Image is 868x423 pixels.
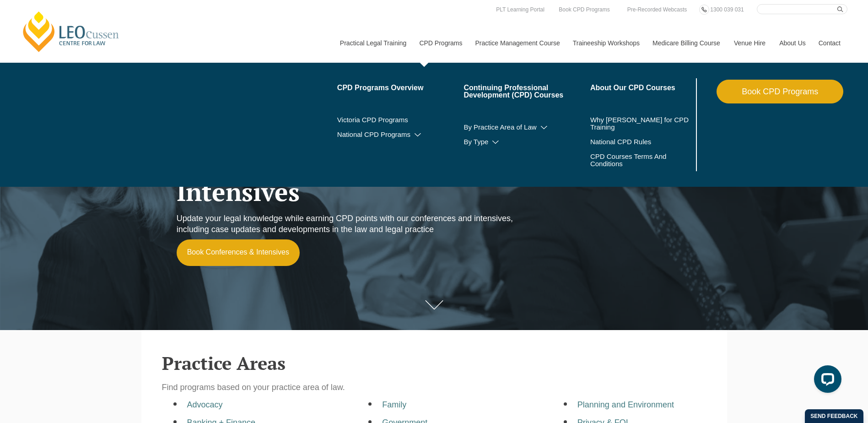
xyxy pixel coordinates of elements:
[333,23,413,63] a: Practical Legal Training
[590,153,671,168] a: CPD Courses Terms And Conditions
[556,5,612,15] a: Book CPD Programs
[708,5,746,15] a: 1300 039 031
[464,84,590,99] a: Continuing Professional Development (CPD) Courses
[337,116,464,124] a: Victoria CPD Programs
[464,138,590,146] a: By Type
[412,23,468,63] a: CPD Programs
[177,213,537,235] p: Update your legal knowledge while earning CPD points with our conferences and intensives, includi...
[772,23,812,63] a: About Us
[590,138,694,146] a: National CPD Rules
[177,151,537,206] h1: Legal CPD Conferences and Intensives
[494,5,547,15] a: PLT Learning Portal
[590,116,694,131] a: Why [PERSON_NAME] for CPD Training
[625,5,690,15] a: Pre-Recorded Webcasts
[469,23,566,63] a: Practice Management Course
[162,353,706,373] h2: Practice Areas
[177,239,300,266] a: Book Conferences & Intensives
[464,124,590,131] a: By Practice Area of Law
[162,382,706,393] p: Find programs based on your practice area of law.
[187,400,223,409] a: Advocacy
[577,400,674,409] a: Planning and Environment
[646,23,727,63] a: Medicare Billing Course
[807,362,845,400] iframe: LiveChat chat widget
[590,84,694,92] a: About Our CPD Courses
[337,131,464,138] a: National CPD Programs
[812,23,847,63] a: Contact
[21,10,122,53] a: [PERSON_NAME] Centre for Law
[337,84,464,92] a: CPD Programs Overview
[717,80,843,103] a: Book CPD Programs
[566,23,646,63] a: Traineeship Workshops
[727,23,772,63] a: Venue Hire
[710,6,744,13] span: 1300 039 031
[382,400,406,409] a: Family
